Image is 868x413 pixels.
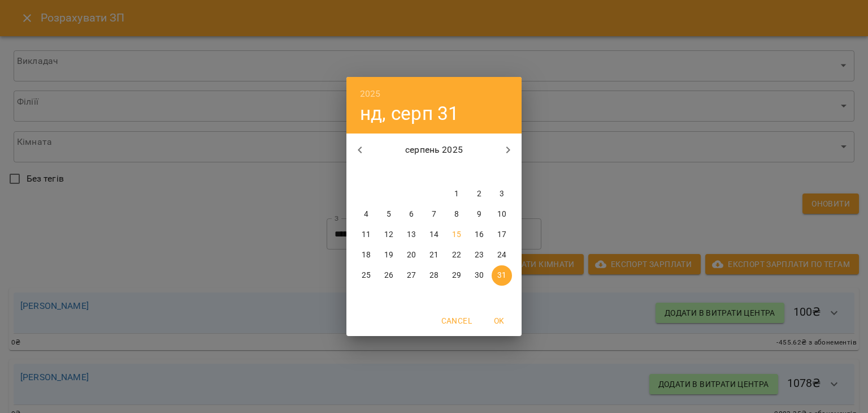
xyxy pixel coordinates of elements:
[454,209,459,220] p: 8
[360,86,381,102] button: 2025
[407,249,416,261] p: 20
[492,225,512,245] button: 17
[387,209,391,220] p: 5
[401,204,422,225] button: 6
[379,167,399,178] span: вт
[446,184,467,204] button: 1
[469,184,489,204] button: 2
[469,225,489,245] button: 16
[356,167,376,178] span: пн
[452,229,461,240] p: 15
[475,270,484,281] p: 30
[477,209,481,220] p: 9
[437,311,476,331] button: Cancel
[429,270,439,281] p: 28
[446,245,467,265] button: 22
[409,209,414,220] p: 6
[407,229,416,240] p: 13
[379,245,399,265] button: 19
[469,245,489,265] button: 23
[379,265,399,286] button: 26
[384,270,393,281] p: 26
[401,225,422,245] button: 13
[362,249,371,261] p: 18
[469,167,489,178] span: сб
[401,265,422,286] button: 27
[497,229,506,240] p: 17
[424,167,444,178] span: чт
[446,167,467,178] span: пт
[475,249,484,261] p: 23
[432,209,436,220] p: 7
[356,204,376,225] button: 4
[497,209,506,220] p: 10
[492,167,512,178] span: нд
[452,270,461,281] p: 29
[446,265,467,286] button: 29
[384,249,393,261] p: 19
[356,265,376,286] button: 25
[475,229,484,240] p: 16
[364,209,368,220] p: 4
[485,314,513,328] span: OK
[360,102,459,125] button: нд, серп 31
[429,229,439,240] p: 14
[497,249,506,261] p: 24
[497,270,506,281] p: 31
[429,249,439,261] p: 21
[441,314,472,328] span: Cancel
[454,188,459,200] p: 1
[362,270,371,281] p: 25
[492,184,512,204] button: 3
[477,188,481,200] p: 2
[374,143,495,157] p: серпень 2025
[446,225,467,245] button: 15
[356,245,376,265] button: 18
[401,245,422,265] button: 20
[469,265,489,286] button: 30
[446,204,467,225] button: 8
[492,265,512,286] button: 31
[452,249,461,261] p: 22
[424,225,444,245] button: 14
[379,225,399,245] button: 12
[481,311,517,331] button: OK
[469,204,489,225] button: 9
[384,229,393,240] p: 12
[500,188,504,200] p: 3
[492,245,512,265] button: 24
[401,167,422,178] span: ср
[362,229,371,240] p: 11
[424,204,444,225] button: 7
[424,245,444,265] button: 21
[407,270,416,281] p: 27
[356,225,376,245] button: 11
[379,204,399,225] button: 5
[424,265,444,286] button: 28
[492,204,512,225] button: 10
